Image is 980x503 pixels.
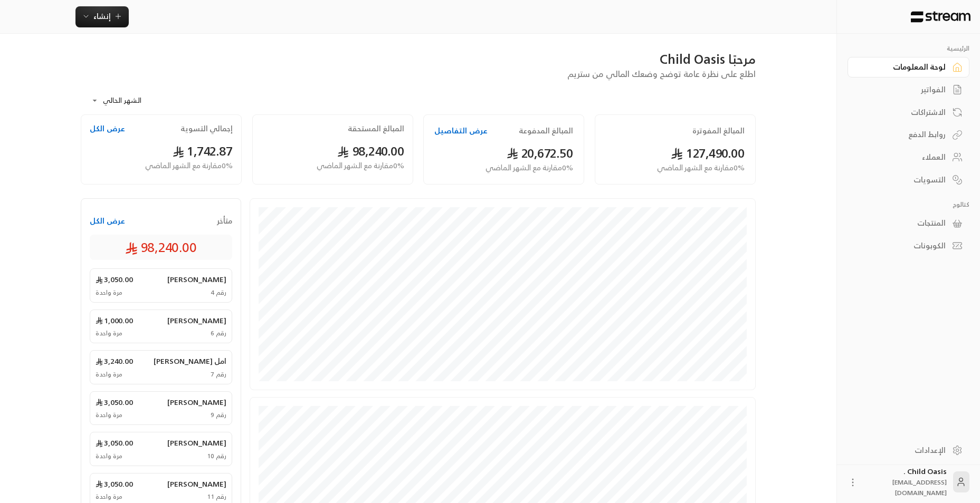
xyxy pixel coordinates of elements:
[861,62,946,72] div: لوحة المعلومات
[96,479,133,489] span: 3,050.00
[96,288,122,297] span: مرة واحدة
[96,274,133,285] span: 3,050.00
[848,440,969,460] a: الإعدادات
[848,147,969,168] a: العملاء
[848,57,969,78] a: لوحة المعلومات
[507,142,574,164] span: 20,672.50
[671,142,745,164] span: 127,490.00
[848,44,969,53] p: الرئيسية
[81,51,756,67] div: مرحبًا Child Oasis
[96,411,122,419] span: مرة واحدة
[910,11,972,23] img: Logo
[90,123,125,134] button: عرض الكل
[96,329,122,337] span: مرة واحدة
[93,9,111,23] span: إنشاء
[861,445,946,456] div: الإعدادات
[861,84,946,95] div: الفواتير
[317,160,404,171] span: 0 % مقارنة مع الشهر الماضي
[96,315,133,326] span: 1,000.00
[145,160,233,171] span: 0 % مقارنة مع الشهر الماضي
[848,124,969,145] a: روابط الدفع
[96,452,122,460] span: مرة واحدة
[96,397,133,408] span: 3,050.00
[173,140,233,162] span: 1,742.87
[125,239,197,256] span: 98,240.00
[337,140,404,162] span: 98,240.00
[211,411,226,419] span: رقم 9
[861,175,946,185] div: التسويات
[217,216,232,226] span: متأخر
[692,125,745,136] h2: المبالغ المفوترة
[96,356,133,366] span: 3,240.00
[90,216,125,226] button: عرض الكل
[486,162,573,173] span: 0 % مقارنة مع الشهر الماضي
[154,356,226,366] span: امل [PERSON_NAME]
[96,438,133,448] span: 3,050.00
[167,438,226,448] span: [PERSON_NAME]
[567,66,756,81] span: اطلع على نظرة عامة توضح وضعك المالي من ستريم
[848,102,969,122] a: الاشتراكات
[861,218,946,228] div: المنتجات
[207,492,226,501] span: رقم 11
[848,236,969,256] a: الكوبونات
[864,466,947,498] div: Child Oasis .
[892,477,947,498] span: [EMAIL_ADDRESS][DOMAIN_NAME]
[211,288,226,297] span: رقم 4
[167,315,226,326] span: [PERSON_NAME]
[180,123,233,134] h2: إجمالي التسوية
[348,123,404,134] h2: المبالغ المستحقة
[86,87,165,114] div: الشهر الحالي
[207,452,226,460] span: رقم 10
[848,200,969,209] p: كتالوج
[861,107,946,118] div: الاشتراكات
[167,397,226,408] span: [PERSON_NAME]
[75,6,129,27] button: إنشاء
[434,125,488,136] button: عرض التفاصيل
[657,162,745,173] span: 0 % مقارنة مع الشهر الماضي
[848,80,969,100] a: الفواتير
[519,125,573,136] h2: المبالغ المدفوعة
[96,370,122,379] span: مرة واحدة
[167,479,226,489] span: [PERSON_NAME]
[861,129,946,140] div: روابط الدفع
[167,274,226,285] span: [PERSON_NAME]
[211,370,226,379] span: رقم 7
[848,213,969,234] a: المنتجات
[848,169,969,190] a: التسويات
[861,152,946,162] div: العملاء
[861,240,946,251] div: الكوبونات
[96,492,122,501] span: مرة واحدة
[211,329,226,337] span: رقم 6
